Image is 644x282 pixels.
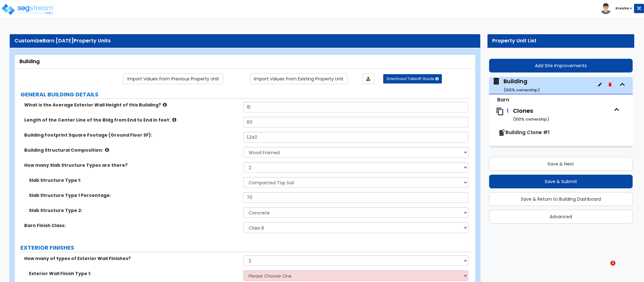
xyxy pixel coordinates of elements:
span: 1 [507,107,509,115]
i: click for more info! [105,148,109,152]
button: Save & Submit [489,175,633,188]
b: Kreisha [615,6,629,11]
label: Slab Structure Type 1: [29,177,239,183]
div: Customize Property Units [14,37,476,45]
img: logo_pro_r.png [1,3,54,16]
label: Building Structural Composition: [24,147,239,153]
span: 1 [610,261,615,266]
i: click for more info! [163,102,167,107]
label: How many Slab Structure Types are there? [24,162,239,168]
label: Exterior Wall Finish Type 1: [29,270,239,277]
div: Building [19,58,471,65]
button: Save & Return to Building Dashboard [489,192,633,206]
img: building.svg [492,77,500,85]
small: Barn [497,96,509,103]
label: Building Footprint Square Footage (Ground Floor SF): [24,132,239,138]
button: Download Takeoff Guide [383,74,442,84]
img: clone.svg [496,107,504,116]
div: Property Unit List [492,37,630,45]
a: Import the dynamic attributes value through Excel sheet [362,73,374,84]
iframe: Intercom live chat [597,261,613,276]
label: What is the Average Exterior Wall Height of this Building? [24,102,239,108]
div: Building [504,77,540,93]
div: Clones [513,107,611,123]
label: Slab Structure Type 1 Percentage: [29,192,239,198]
small: ( 100 % ownership) [513,116,549,122]
span: Building [492,77,540,93]
label: Barn Finish Class: [24,222,239,229]
span: Barn [DATE] [42,37,74,44]
img: clone-building.svg [498,129,505,137]
a: Import the dynamic attribute values from existing properties. [250,73,348,84]
img: avatar.png [600,3,611,14]
a: Import the dynamic attribute values from previous properties. [123,73,223,84]
label: GENERAL BUILDING DETAILS [20,90,471,99]
button: Add Site Improvements [489,59,633,73]
label: How many of types of Exterior Wall Finishes? [24,255,239,262]
label: Length of the Center Line of the Bldg from End to End in feet: [24,117,239,123]
span: Download Takeoff Guide [387,76,434,81]
button: Advanced [489,210,633,224]
label: EXTERIOR FINISHES [20,244,471,252]
small: ( 100 % ownership) [504,87,540,93]
i: click for more info! [172,117,176,122]
label: Slab Structure Type 2: [29,207,239,214]
span: Building Clone #1 [505,129,550,136]
button: Save & Next [489,157,633,171]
